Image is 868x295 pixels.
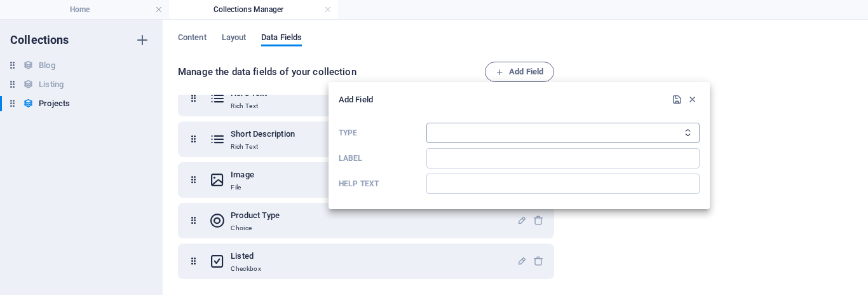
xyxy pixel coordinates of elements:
[339,92,669,107] h6: Add Field
[426,174,700,194] div: Help text
[426,148,700,168] div: Label
[339,128,421,138] p: Type
[339,153,421,163] p: Label
[426,123,700,143] div: Type
[339,179,421,189] p: This text is displayed below the field when editing an item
